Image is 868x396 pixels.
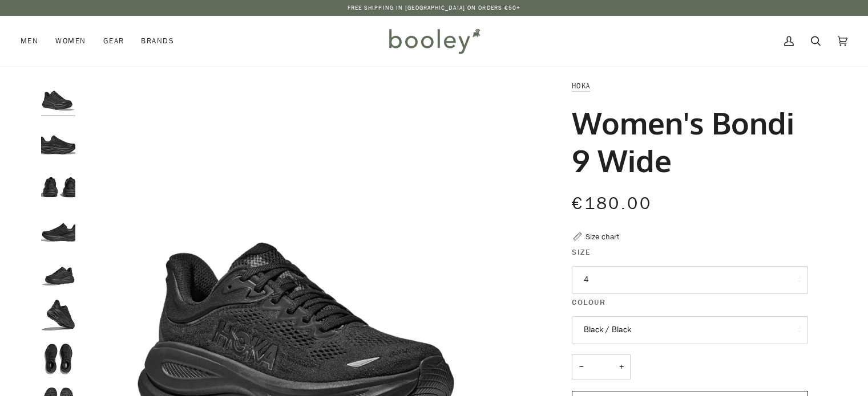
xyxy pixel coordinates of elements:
[55,35,86,47] span: Women
[47,16,94,66] a: Women
[141,35,174,47] span: Brands
[572,81,590,91] a: Hoka
[572,246,591,258] span: Size
[572,316,808,344] button: Black / Black
[41,298,75,332] img: Hoka Women's Bondi 9 Wide Black / Black - Booley Galway
[572,192,652,215] span: €180.00
[572,104,800,179] h1: Women's Bondi 9 Wide
[41,211,75,245] img: Hoka Women's Bondi 9 Wide Black / Black - Booley Galway
[103,35,124,47] span: Gear
[572,266,808,294] button: 4
[132,16,183,66] a: Brands
[384,25,484,58] img: Booley
[41,342,75,376] img: Hoka Women's Bondi 9 Wide Black / Black - Booley Galway
[95,16,133,66] a: Gear
[612,354,631,380] button: +
[572,354,590,380] button: −
[572,296,605,308] span: Colour
[21,35,38,47] span: Men
[21,16,47,66] a: Men
[348,3,521,13] p: Free Shipping in [GEOGRAPHIC_DATA] on Orders €50+
[586,231,619,243] div: Size chart
[41,167,75,201] img: Hoka Women's Bondi 9 Wide Black / Black - Booley Galway
[41,255,75,289] img: Hoka Women's Bondi 9 Wide Black / Black - Booley Galway
[41,124,75,158] img: Hoka Women's Bondi 9 Wide Black / Black - Booley Galway
[572,354,631,380] input: Quantity
[41,80,75,114] img: Hoka Women's Bondi 9 Wide Black / Black - Booley Galway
